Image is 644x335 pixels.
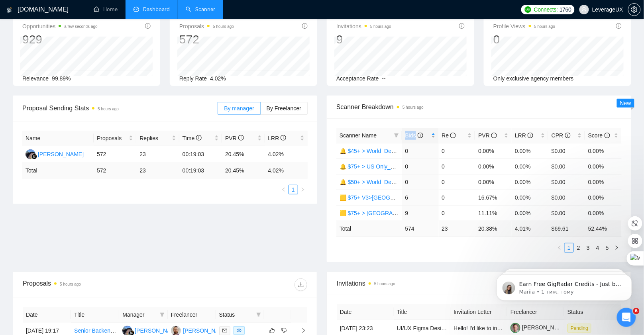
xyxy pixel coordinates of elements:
span: Acceptance Rate [336,75,379,82]
span: info-circle [238,135,244,141]
th: Replies [136,131,179,146]
div: [PERSON_NAME] [135,326,181,335]
td: 0.00% [475,143,512,159]
span: filter [256,312,261,317]
td: 572 [94,146,136,163]
td: Total [22,163,94,178]
span: filter [393,129,401,141]
li: 4 [593,243,603,253]
a: 2 [574,243,583,252]
span: 99.89% [52,75,71,82]
time: 5 hours ago [98,107,119,111]
span: Connects: [534,5,558,14]
iframe: Intercom live chat [617,308,636,327]
td: $0.00 [548,143,585,159]
img: logo [7,4,12,16]
a: AA[PERSON_NAME] [26,151,84,157]
a: setting [628,6,641,13]
span: download [295,282,307,288]
div: [PERSON_NAME] [183,326,229,335]
time: a few seconds ago [64,24,97,29]
th: Proposals [94,131,136,146]
td: 0 [439,174,475,190]
td: 23 [136,146,179,163]
td: 20.38 % [475,221,512,236]
span: info-circle [528,133,533,138]
span: By Freelancer [267,105,301,112]
li: Next Page [612,243,622,253]
td: 0 [439,143,475,159]
th: Freelancer [168,307,216,323]
td: $0.00 [548,205,585,221]
td: $0.00 [548,190,585,205]
span: Time [183,135,202,141]
img: c1ubs3Re8m653Oj37xRJv3B2W9w47HdBbQsc91qxwEeJplF8-F2OmN4eYf47k8ubBe [510,323,520,333]
span: 1760 [560,5,571,14]
button: right [612,243,622,253]
td: $0.00 [548,159,585,174]
span: dashboard [134,6,139,12]
span: setting [628,6,640,13]
td: 9 [402,205,439,221]
span: info-circle [281,135,286,141]
a: AA[PERSON_NAME] [122,327,181,333]
li: Previous Page [279,185,289,194]
button: right [298,185,308,194]
time: 5 hours ago [213,24,234,29]
span: info-circle [459,23,465,29]
span: Scanner Name [340,132,377,139]
button: download [295,278,307,291]
span: info-circle [450,133,456,138]
iframe: Intercom notifications повідомлення [485,258,644,313]
a: 3 [584,243,593,252]
a: UI/UX Figma Designer Needed for Consumer Shopping App (Fashion / Retail MVP) [397,325,603,331]
td: 0.00% [585,190,622,205]
span: info-circle [418,133,423,138]
span: Bids [405,132,423,139]
a: AK[PERSON_NAME] [171,327,229,333]
span: mail [222,328,227,333]
span: info-circle [196,135,202,141]
time: 5 hours ago [374,282,395,286]
span: info-circle [491,133,497,138]
th: Name [22,131,94,146]
span: info-circle [302,23,308,29]
td: $ 69.61 [548,221,585,236]
span: Profile Views [493,22,556,31]
a: 1 [289,185,298,194]
span: By manager [224,105,254,112]
td: 20.45 % [222,163,265,178]
span: LRR [515,132,533,139]
div: 9 [336,32,391,47]
td: 0.00% [585,174,622,190]
td: $0.00 [548,174,585,190]
span: info-circle [605,133,610,138]
td: 4.02 % [265,163,308,178]
a: 🟨 $75+ V3>[GEOGRAPHIC_DATA]+[GEOGRAPHIC_DATA] Only_Tony-UX/UI_General [340,194,559,201]
a: 🔔 $75+ > US Only_Design Only_General [340,163,444,170]
button: setting [628,3,641,16]
span: LRR [268,135,287,141]
td: 0.00% [512,174,548,190]
span: 6 [633,308,640,314]
span: Replies [139,134,170,143]
span: CPR [552,132,570,139]
span: right [615,245,619,250]
span: right [295,328,306,333]
span: Manager [122,310,156,319]
td: 0 [402,159,439,174]
td: 0.00% [512,190,548,205]
td: 11.11% [475,205,512,221]
a: homeHome [94,6,118,13]
td: 16.67% [475,190,512,205]
span: Status [219,310,253,319]
a: Senior Backend Automation Engineer Autonomous crawler ecosystem Reverse engineering mobile [74,327,318,334]
td: 0 [402,143,439,159]
td: 6 [402,190,439,205]
span: info-circle [565,133,571,138]
td: 0.00% [512,159,548,174]
td: 0.00% [475,174,512,190]
th: Title [394,304,451,320]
